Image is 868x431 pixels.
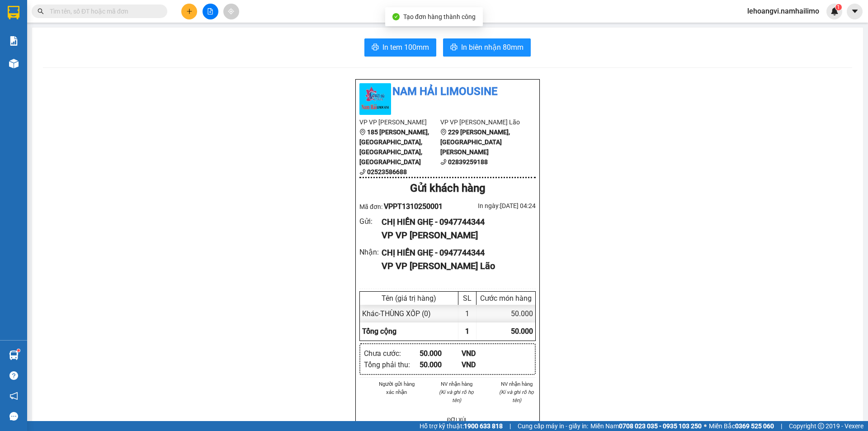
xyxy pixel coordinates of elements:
[359,169,366,175] span: phone
[851,7,859,15] span: caret-down
[837,4,840,10] span: 1
[9,36,19,46] img: solution-icon
[740,5,826,17] span: lehoangvi.namhailimo
[359,216,382,227] div: Gửi :
[9,350,19,360] img: warehouse-icon
[392,13,400,20] span: check-circle
[207,8,213,14] span: file-add
[420,421,503,431] span: Hỗ trợ kỹ thuật:
[420,348,462,359] div: 50.000
[9,371,18,380] span: question-circle
[181,4,197,19] button: plus
[499,389,534,403] i: (Kí và ghi rõ họ tên)
[509,421,511,431] span: |
[450,43,458,52] span: printer
[359,83,391,115] img: logo.jpg
[17,349,20,352] sup: 1
[364,348,420,359] div: Chưa cước :
[476,305,535,322] div: 50.000
[518,421,588,431] span: Cung cấp máy in - giấy in:
[458,305,476,322] div: 1
[359,128,429,166] b: 185 [PERSON_NAME], [GEOGRAPHIC_DATA], [GEOGRAPHIC_DATA], [GEOGRAPHIC_DATA]
[403,13,476,20] span: Tạo đơn hàng thành công
[359,83,536,100] li: Nam Hải Limousine
[619,422,702,430] strong: 0708 023 035 - 0935 103 250
[9,412,18,421] span: message
[384,202,443,211] span: VPPT1310250001
[465,327,469,336] span: 1
[382,216,528,228] div: CHỊ HIỀN GHẸ - 0947744344
[359,246,382,258] div: Nhận :
[590,421,702,431] span: Miền Nam
[359,180,536,197] div: Gửi khách hàng
[781,421,782,431] span: |
[372,43,379,52] span: printer
[9,59,19,68] img: warehouse-icon
[461,42,524,53] span: In biên nhận 80mm
[709,421,774,431] span: Miền Bắc
[364,38,436,57] button: printerIn tem 100mm
[382,246,528,259] div: CHỊ HIỀN GHẸ - 0947744344
[382,259,528,273] div: VP VP [PERSON_NAME] Lão
[438,416,476,424] li: ĐỢI XÚI
[186,8,193,14] span: plus
[497,380,536,388] li: NV nhận hàng
[461,294,474,303] div: SL
[362,294,456,303] div: Tên (giá trị hàng)
[479,294,533,303] div: Cước món hàng
[362,327,396,336] span: Tổng cộng
[735,422,774,430] strong: 0369 525 060
[440,117,521,127] li: VP VP [PERSON_NAME] Lão
[223,4,239,19] button: aim
[359,129,366,135] span: environment
[438,380,476,388] li: NV nhận hàng
[440,159,447,165] span: phone
[440,129,447,135] span: environment
[440,128,510,156] b: 229 [PERSON_NAME], [GEOGRAPHIC_DATA][PERSON_NAME]
[439,389,474,403] i: (Kí và ghi rõ họ tên)
[38,8,44,14] span: search
[830,7,839,15] img: icon-new-feature
[704,424,707,428] span: ⚪️
[203,4,218,19] button: file-add
[50,6,156,16] input: Tìm tên, số ĐT hoặc mã đơn
[462,348,504,359] div: VND
[420,359,462,370] div: 50.000
[228,8,234,14] span: aim
[382,228,528,242] div: VP VP [PERSON_NAME]
[377,380,416,396] li: Người gửi hàng xác nhận
[818,423,824,429] span: copyright
[367,168,407,175] b: 02523586688
[9,392,18,400] span: notification
[511,327,533,336] span: 50.000
[847,4,863,19] button: caret-down
[362,309,431,318] span: Khác - THÙNG XỐP (0)
[382,42,429,53] span: In tem 100mm
[364,359,420,370] div: Tổng phải thu :
[462,359,504,370] div: VND
[359,201,448,212] div: Mã đơn:
[443,38,531,57] button: printerIn biên nhận 80mm
[359,117,440,127] li: VP VP [PERSON_NAME]
[464,422,503,430] strong: 1900 633 818
[448,158,488,166] b: 02839259188
[448,201,536,211] div: In ngày: [DATE] 04:24
[8,6,19,19] img: logo-vxr
[835,4,842,10] sup: 1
